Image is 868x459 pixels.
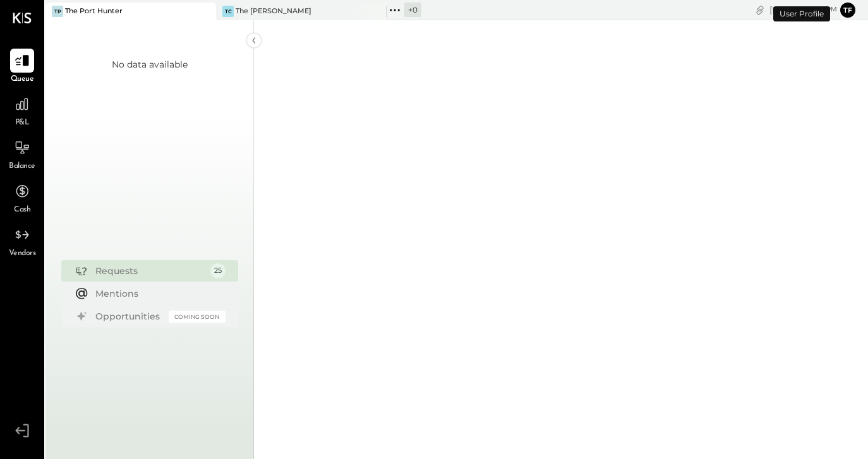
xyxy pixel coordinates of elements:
a: Vendors [1,223,44,259]
button: tf [840,3,855,18]
div: The [PERSON_NAME] [236,6,311,16]
div: TC [222,6,234,17]
span: P&L [15,117,30,129]
span: Balance [9,161,35,172]
span: 10 : 31 [799,4,824,16]
a: Balance [1,136,44,172]
a: Cash [1,179,44,216]
div: Requests [95,265,204,277]
div: Mentions [95,287,219,300]
span: Vendors [9,248,36,259]
div: Opportunities [95,310,162,323]
span: pm [826,5,837,14]
div: copy link [754,3,766,16]
div: Coming Soon [169,311,226,323]
a: P&L [1,92,44,129]
span: Queue [11,74,34,85]
a: Queue [1,49,44,85]
span: Cash [14,205,30,216]
div: User Profile [773,6,830,21]
div: TP [52,6,63,17]
div: The Port Hunter [65,6,123,16]
div: No data available [112,58,188,71]
div: [DATE] [769,4,837,16]
div: 25 [210,263,226,278]
div: + 0 [404,3,421,17]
